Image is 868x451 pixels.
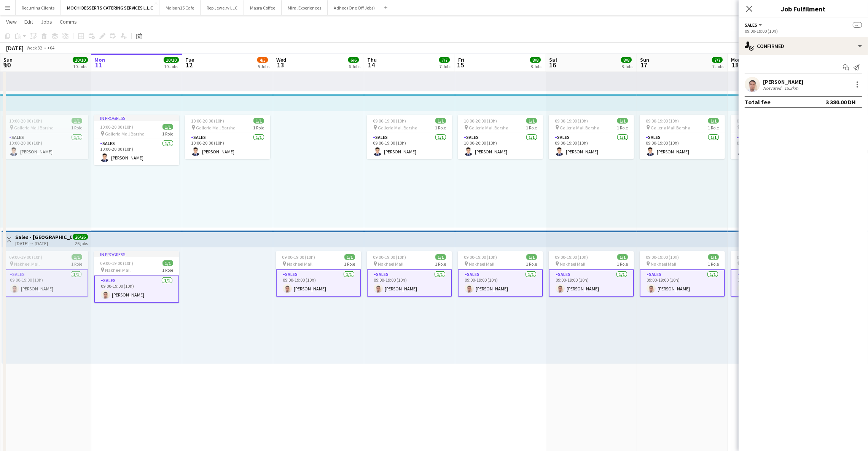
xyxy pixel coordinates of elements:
[275,61,286,69] span: 13
[640,56,649,63] span: Sun
[730,61,741,69] span: 18
[73,57,88,63] span: 10/10
[640,251,725,297] div: 09:00-19:00 (10h)1/1 Nakheel Mall1 RoleSales1/109:00-19:00 (10h)[PERSON_NAME]
[94,139,179,165] app-card-role: Sales1/110:00-20:00 (10h)[PERSON_NAME]
[257,57,268,63] span: 4/5
[100,124,133,130] span: 10:00-20:00 (10h)
[71,261,82,267] span: 1 Role
[201,0,244,15] button: Rep Jewelry LLC
[244,0,282,15] button: Masra Coffee
[253,118,264,124] span: 1/1
[164,57,179,63] span: 10/10
[367,269,452,297] app-card-role: Sales1/109:00-19:00 (10h)[PERSON_NAME]
[621,64,633,69] div: 8 Jobs
[24,18,33,25] span: Edit
[530,64,542,69] div: 8 Jobs
[731,133,816,159] app-card-role: Sales1/109:00-19:00 (10h)[PERSON_NAME]
[25,45,44,51] span: Week 32
[731,251,816,297] app-job-card: 09:00-19:00 (10h)1/1 Nakheel Mall1 RoleSales1/109:00-19:00 (10h)[PERSON_NAME]
[458,269,543,297] app-card-role: Sales1/109:00-19:00 (10h)[PERSON_NAME]
[94,115,179,165] app-job-card: In progress10:00-20:00 (10h)1/1 Galleria Mall Barsha1 RoleSales1/110:00-20:00 (10h)[PERSON_NAME]
[763,85,783,91] div: Not rated
[739,4,868,14] h3: Job Fulfilment
[367,56,377,63] span: Thu
[72,254,82,260] span: 1/1
[73,234,88,240] span: 26/26
[439,57,450,63] span: 7/7
[73,64,88,69] div: 10 Jobs
[826,98,856,106] div: 3 380.00 DH
[469,261,494,267] span: Nakheel Mall
[191,118,224,124] span: 10:00-20:00 (10h)
[549,269,634,297] app-card-role: Sales1/109:00-19:00 (10h)[PERSON_NAME]
[100,260,133,266] span: 09:00-19:00 (10h)
[526,125,537,131] span: 1 Role
[458,133,543,159] app-card-role: Sales1/110:00-20:00 (10h)[PERSON_NAME]
[617,125,628,131] span: 1 Role
[276,269,361,297] app-card-role: Sales1/109:00-19:00 (10h)[PERSON_NAME]
[344,261,355,267] span: 1 Role
[184,61,194,69] span: 12
[367,115,452,159] div: 09:00-19:00 (10h)1/1 Galleria Mall Barsha1 RoleSales1/109:00-19:00 (10h)[PERSON_NAME]
[651,125,690,131] span: Galleria Mall Barsha
[745,22,757,28] span: Sales
[646,118,679,124] span: 09:00-19:00 (10h)
[276,56,286,63] span: Wed
[549,56,557,63] span: Sat
[367,133,452,159] app-card-role: Sales1/109:00-19:00 (10h)[PERSON_NAME]
[185,115,270,159] app-job-card: 10:00-20:00 (10h)1/1 Galleria Mall Barsha1 RoleSales1/110:00-20:00 (10h)[PERSON_NAME]
[287,261,312,267] span: Nakheel Mall
[440,64,451,69] div: 7 Jobs
[258,64,269,69] div: 5 Jobs
[549,133,634,159] app-card-role: Sales1/109:00-19:00 (10h)[PERSON_NAME]
[548,61,557,69] span: 16
[745,98,771,106] div: Total fee
[435,118,446,124] span: 1/1
[196,125,236,131] span: Galleria Mall Barsha
[9,118,42,124] span: 10:00-20:00 (10h)
[349,64,360,69] div: 6 Jobs
[763,78,803,85] div: [PERSON_NAME]
[458,56,464,63] span: Fri
[47,45,54,51] div: +04
[464,118,497,124] span: 10:00-20:00 (10h)
[41,18,52,25] span: Jobs
[708,261,719,267] span: 1 Role
[373,254,406,260] span: 09:00-19:00 (10h)
[731,115,816,159] app-job-card: 09:00-19:00 (10h)1/1 Galleria Mall Barsha1 RoleSales1/109:00-19:00 (10h)[PERSON_NAME]
[458,251,543,297] app-job-card: 09:00-19:00 (10h)1/1 Nakheel Mall1 RoleSales1/109:00-19:00 (10h)[PERSON_NAME]
[853,22,862,28] span: --
[530,57,541,63] span: 8/8
[526,261,537,267] span: 1 Role
[9,254,42,260] span: 09:00-19:00 (10h)
[3,56,13,63] span: Sun
[373,118,406,124] span: 09:00-19:00 (10h)
[105,131,145,137] span: Galleria Mall Barsha
[16,0,61,15] button: Recurring Clients
[38,17,55,27] a: Jobs
[3,115,88,159] app-job-card: 10:00-20:00 (10h)1/1 Galleria Mall Barsha1 RoleSales1/110:00-20:00 (10h)[PERSON_NAME]
[555,254,588,260] span: 09:00-19:00 (10h)
[162,267,173,273] span: 1 Role
[162,131,173,137] span: 1 Role
[651,261,676,267] span: Nakheel Mall
[282,0,328,15] button: Miral Experiences
[435,254,446,260] span: 1/1
[708,118,719,124] span: 1/1
[745,28,862,34] div: 09:00-19:00 (10h)
[3,251,88,297] app-job-card: 09:00-19:00 (10h)1/1 Nakheel Mall1 RoleSales1/109:00-19:00 (10h)[PERSON_NAME]
[185,133,270,159] app-card-role: Sales1/110:00-20:00 (10h)[PERSON_NAME]
[367,251,452,297] app-job-card: 09:00-19:00 (10h)1/1 Nakheel Mall1 RoleSales1/109:00-19:00 (10h)[PERSON_NAME]
[458,115,543,159] app-job-card: 10:00-20:00 (10h)1/1 Galleria Mall Barsha1 RoleSales1/110:00-20:00 (10h)[PERSON_NAME]
[162,260,173,266] span: 1/1
[378,261,403,267] span: Nakheel Mall
[15,234,72,241] h3: Sales - [GEOGRAPHIC_DATA]
[555,118,588,124] span: 09:00-19:00 (10h)
[94,115,179,121] div: In progress
[72,118,82,124] span: 1/1
[549,115,634,159] app-job-card: 09:00-19:00 (10h)1/1 Galleria Mall Barsha1 RoleSales1/109:00-19:00 (10h)[PERSON_NAME]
